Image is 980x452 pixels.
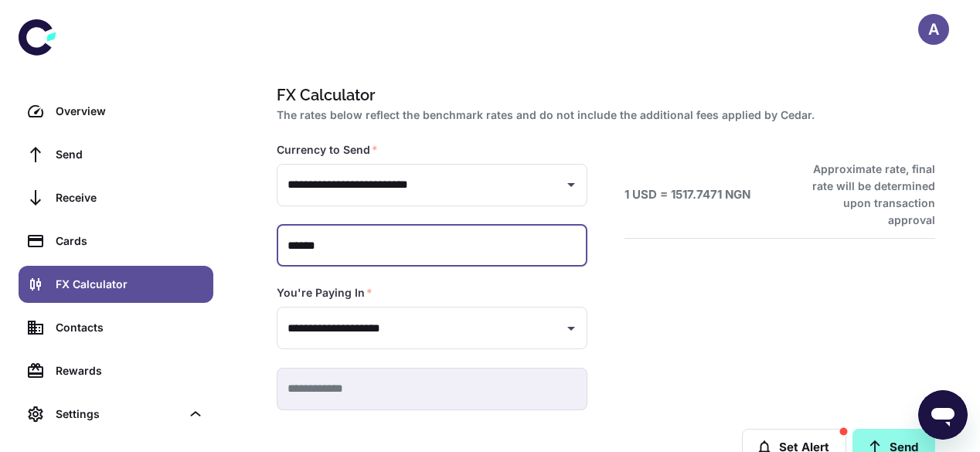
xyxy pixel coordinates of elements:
[277,142,378,158] label: Currency to Send
[19,136,213,173] a: Send
[56,103,204,120] div: Overview
[56,189,204,206] div: Receive
[560,318,582,339] button: Open
[277,83,929,107] h1: FX Calculator
[56,362,204,379] div: Rewards
[19,223,213,260] a: Cards
[19,396,213,433] div: Settings
[918,390,968,440] iframe: Button to launch messaging window
[56,406,181,423] div: Settings
[19,266,213,303] a: FX Calculator
[56,319,204,336] div: Contacts
[918,14,949,45] button: A
[19,352,213,389] a: Rewards
[795,161,935,229] h6: Approximate rate, final rate will be determined upon transaction approval
[19,309,213,346] a: Contacts
[624,186,750,204] h6: 1 USD = 1517.7471 NGN
[560,174,582,195] button: Open
[56,233,204,250] div: Cards
[56,146,204,163] div: Send
[56,276,204,293] div: FX Calculator
[19,93,213,130] a: Overview
[277,285,373,301] label: You're Paying In
[19,179,213,216] a: Receive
